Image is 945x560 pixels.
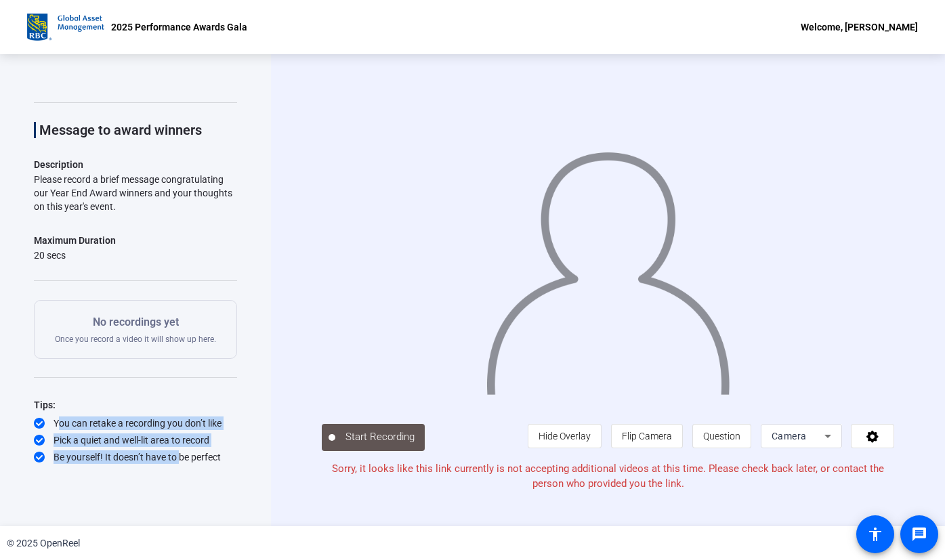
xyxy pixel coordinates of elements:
[39,122,237,138] p: Message to award winners
[27,14,104,41] img: OpenReel logo
[322,424,425,451] button: Start Recording
[34,433,237,447] div: Pick a quiet and well-lit area to record
[867,526,883,542] mat-icon: accessibility
[34,249,116,262] div: 20 secs
[801,19,918,35] div: Welcome, [PERSON_NAME]
[528,424,602,448] button: Hide Overlay
[484,137,732,395] img: overlay
[322,461,895,492] p: Sorry, it looks like this link currently is not accepting additional videos at this time. Please ...
[34,397,237,413] div: Tips:
[55,314,216,345] div: Once you record a video it will show up here.
[692,424,751,448] button: Question
[111,19,247,35] p: 2025 Performance Awards Gala
[34,450,237,464] div: Be yourself! It doesn’t have to be perfect
[7,536,80,551] div: © 2025 OpenReel
[34,156,237,173] p: Description
[539,431,591,441] span: Hide Overlay
[34,416,237,430] div: You can retake a recording you don’t like
[335,429,425,445] span: Start Recording
[703,431,740,441] span: Question
[622,431,672,441] span: Flip Camera
[611,424,683,448] button: Flip Camera
[34,173,237,213] div: Please record a brief message congratulating our Year End Award winners and your thoughts on this...
[911,526,927,542] mat-icon: message
[34,232,116,249] div: Maximum Duration
[55,314,216,330] p: No recordings yet
[772,431,807,441] span: Camera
